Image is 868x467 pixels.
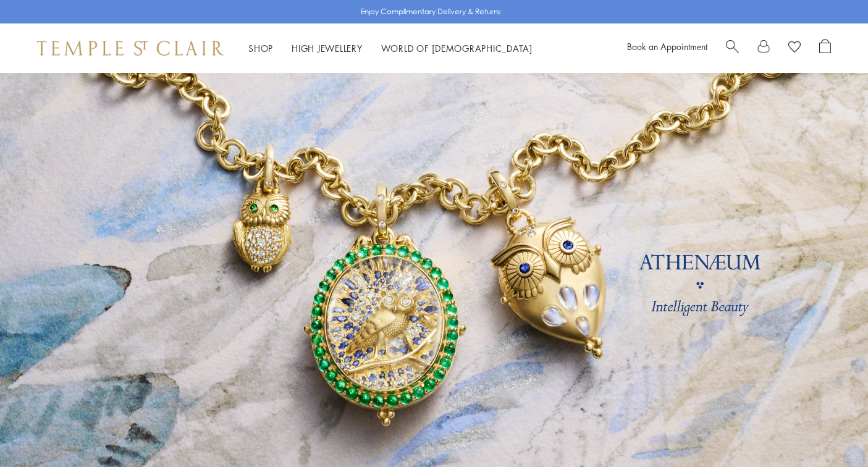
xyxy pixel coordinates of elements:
a: View Wishlist [788,39,801,57]
img: Temple St. Clair [37,41,224,56]
a: Search [726,39,739,57]
a: Open Shopping Bag [819,39,831,57]
a: World of [DEMOGRAPHIC_DATA]World of [DEMOGRAPHIC_DATA] [381,42,533,54]
p: Enjoy Complimentary Delivery & Returns [361,6,501,18]
a: High JewelleryHigh Jewellery [292,42,363,54]
a: Book an Appointment [627,40,707,53]
a: ShopShop [248,42,273,54]
nav: Main navigation [248,41,533,56]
